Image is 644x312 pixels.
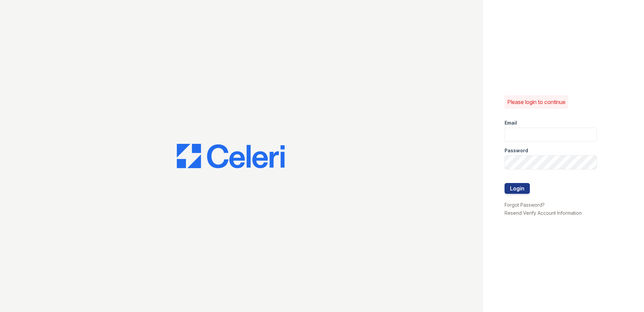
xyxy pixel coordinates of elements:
a: Resend Verify Account Information [505,210,582,216]
label: Email [505,120,517,126]
p: Please login to continue [507,98,566,106]
button: Login [505,183,530,194]
a: Forgot Password? [505,202,545,208]
label: Password [505,147,528,154]
img: CE_Logo_Blue-a8612792a0a2168367f1c8372b55b34899dd931a85d93a1a3d3e32e68fde9ad4.png [177,144,285,168]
